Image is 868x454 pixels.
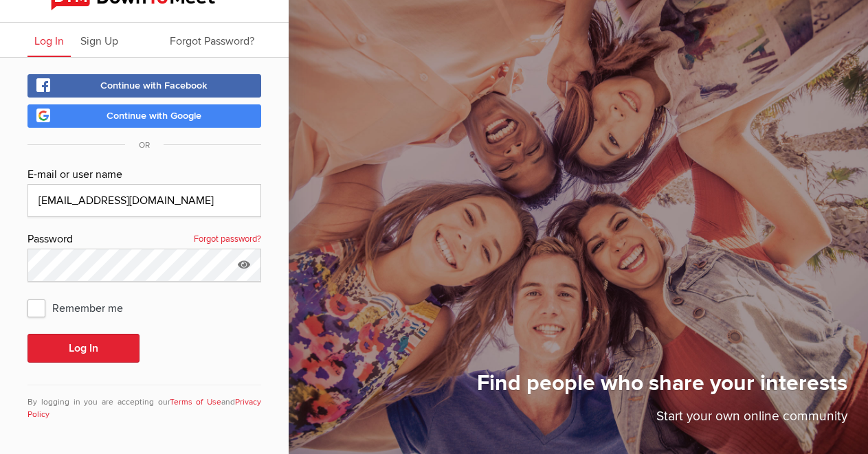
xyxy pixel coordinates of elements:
a: Forgot Password? [163,23,261,57]
h1: Find people who share your interests [477,370,847,407]
span: Remember me [27,295,137,320]
span: Continue with Google [107,110,201,122]
p: Start your own online community [477,407,847,433]
div: E-mail or user name [27,166,261,184]
button: Log In [27,334,140,363]
a: Forgot password? [194,231,261,249]
a: Terms of Use [170,397,222,407]
a: Log In [27,23,71,57]
span: Sign Up [80,34,118,48]
a: Continue with Google [27,104,261,128]
div: By logging in you are accepting our and [27,385,261,421]
span: OR [125,140,164,150]
span: Forgot Password? [170,34,254,48]
a: Continue with Facebook [27,74,261,98]
div: Password [27,231,261,249]
span: Log In [34,34,64,48]
span: Continue with Facebook [100,80,208,91]
a: Sign Up [74,23,125,57]
input: Email@address.com [27,184,261,217]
